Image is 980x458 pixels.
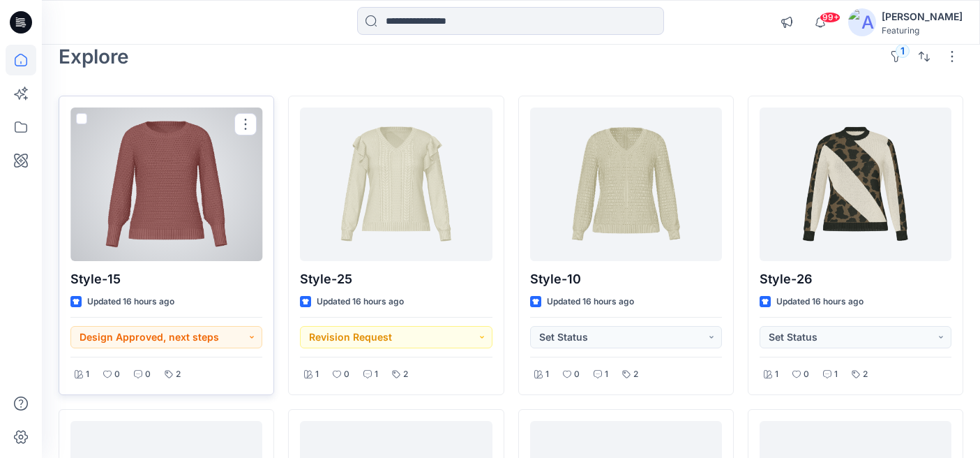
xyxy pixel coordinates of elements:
[885,45,907,68] button: 1
[87,295,174,309] p: Updated 16 hours ago
[834,367,838,382] p: 1
[882,8,963,25] div: [PERSON_NAME]
[776,295,864,309] p: Updated 16 hours ago
[882,25,963,36] div: Featuring
[545,367,549,382] p: 1
[530,269,722,289] p: Style-10
[59,45,129,68] h2: Explore
[530,108,722,261] a: Style-10
[70,108,262,261] a: Style-15
[547,295,634,309] p: Updated 16 hours ago
[315,367,319,382] p: 1
[375,367,378,382] p: 1
[403,367,408,382] p: 2
[300,269,492,289] p: Style-25
[848,8,876,36] img: avatar
[820,12,840,23] span: 99+
[300,108,492,261] a: Style-25
[804,367,809,382] p: 0
[70,269,262,289] p: Style-15
[145,367,151,382] p: 0
[317,295,404,309] p: Updated 16 hours ago
[775,367,778,382] p: 1
[86,367,89,382] p: 1
[760,108,951,261] a: Style-26
[760,269,951,289] p: Style-26
[176,367,181,382] p: 2
[605,367,608,382] p: 1
[574,367,580,382] p: 0
[114,367,120,382] p: 0
[863,367,868,382] p: 2
[344,367,349,382] p: 0
[633,367,638,382] p: 2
